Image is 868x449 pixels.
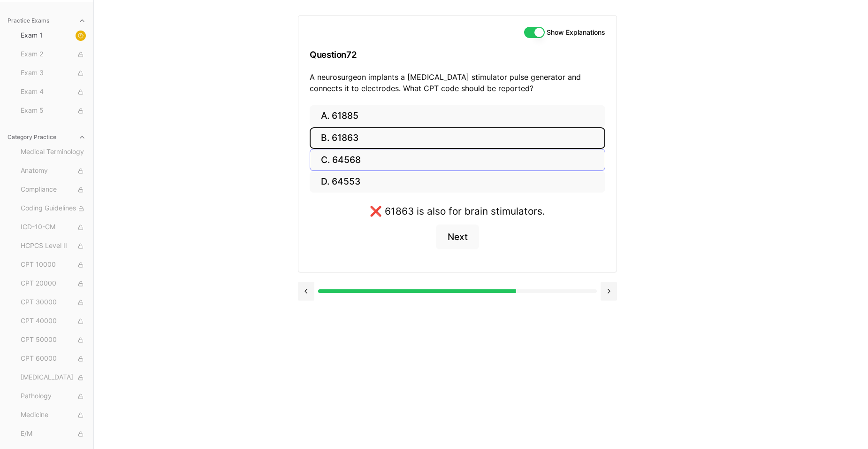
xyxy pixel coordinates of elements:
[21,68,86,78] span: Exam 3
[17,47,90,62] button: Exam 2
[17,370,90,385] button: [MEDICAL_DATA]
[17,66,90,81] button: Exam 3
[310,105,605,127] button: A. 61885
[310,71,605,94] p: A neurosurgeon implants a [MEDICAL_DATA] stimulator pulse generator and connects it to electrodes...
[17,408,90,423] button: Medicine
[370,204,545,218] div: ❌ 61863 is also for brain stimulators.
[21,372,86,383] span: [MEDICAL_DATA]
[21,279,86,289] span: CPT 20000
[21,241,86,251] span: HCPCS Level II
[310,127,605,149] button: B. 61863
[21,260,86,270] span: CPT 10000
[17,389,90,404] button: Pathology
[21,354,86,364] span: CPT 60000
[310,149,605,171] button: C. 64568
[21,203,86,214] span: Coding Guidelines
[4,13,90,28] button: Practice Exams
[21,166,86,176] span: Anatomy
[17,426,90,441] button: E/M
[21,87,86,97] span: Exam 4
[17,314,90,329] button: CPT 40000
[21,222,86,232] span: ICD-10-CM
[21,185,86,195] span: Compliance
[21,147,86,157] span: Medical Terminology
[21,106,86,116] span: Exam 5
[17,103,90,118] button: Exam 5
[21,31,86,41] span: Exam 1
[17,295,90,310] button: CPT 30000
[17,182,90,197] button: Compliance
[17,220,90,235] button: ICD-10-CM
[547,29,605,36] label: Show Explanations
[17,333,90,348] button: CPT 50000
[21,391,86,402] span: Pathology
[310,171,605,193] button: D. 64553
[17,201,90,216] button: Coding Guidelines
[17,239,90,254] button: HCPCS Level II
[17,28,90,43] button: Exam 1
[17,163,90,178] button: Anatomy
[21,429,86,439] span: E/M
[21,297,86,308] span: CPT 30000
[21,335,86,345] span: CPT 50000
[21,49,86,60] span: Exam 2
[436,224,479,250] button: Next
[17,351,90,366] button: CPT 60000
[17,276,90,291] button: CPT 20000
[310,41,605,69] h3: Question 72
[21,316,86,326] span: CPT 40000
[17,257,90,272] button: CPT 10000
[17,85,90,100] button: Exam 4
[21,410,86,420] span: Medicine
[4,130,90,145] button: Category Practice
[17,145,90,160] button: Medical Terminology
